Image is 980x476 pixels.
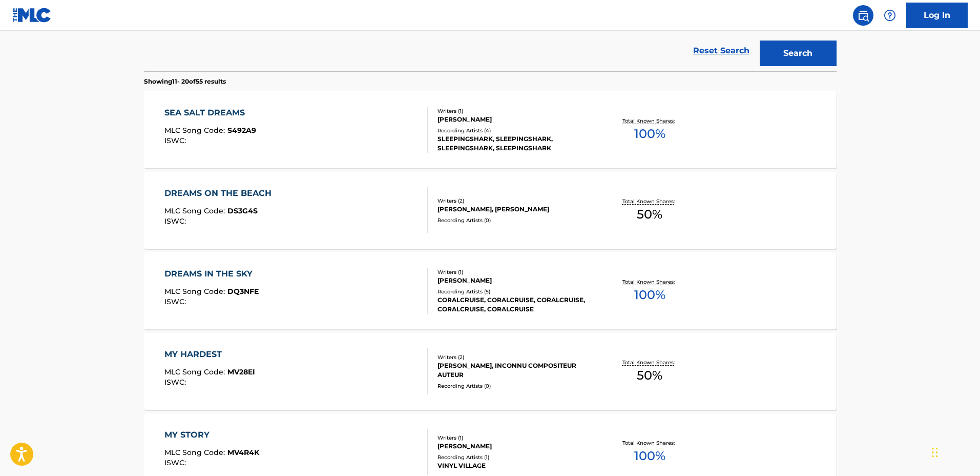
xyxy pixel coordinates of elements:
[634,125,665,143] span: 100 %
[622,197,677,205] p: Total Known Shares:
[227,126,256,135] span: S492A9
[437,453,592,461] div: Recording Artists ( 1 )
[622,439,677,447] p: Total Known Shares:
[688,39,755,62] a: Reset Search
[164,378,189,387] span: ISWC :
[164,216,189,226] span: ISWC :
[437,107,592,115] div: Writers ( 1 )
[929,427,980,476] iframe: Chat Widget
[437,115,592,124] div: [PERSON_NAME]
[227,367,255,376] span: MV28EI
[144,333,837,410] a: MY HARDESTMLC Song Code:MV28EIISWC:Writers (2)[PERSON_NAME], INCONNU COMPOSITEUR AUTEURRecording ...
[164,187,277,200] div: DREAMS ON THE BEACH
[634,447,665,465] span: 100 %
[164,268,259,280] div: DREAMS IN THE SKY
[880,5,900,26] div: Help
[437,361,592,380] div: [PERSON_NAME], INCONNU COMPOSITEUR AUTEUR
[227,206,258,215] span: DS3G4S
[144,252,837,329] a: DREAMS IN THE SKYMLC Song Code:DQ3NFEISWC:Writers (1)[PERSON_NAME]Recording Artists (5)CORALCRUIS...
[164,206,227,215] span: MLC Song Code :
[144,91,837,168] a: SEA SALT DREAMSMLC Song Code:S492A9ISWC:Writers (1)[PERSON_NAME]Recording Artists (4)SLEEPINGSHAR...
[437,461,592,470] div: VINYL VILLAGE
[437,216,592,224] div: Recording Artists ( 0 )
[164,348,255,361] div: MY HARDEST
[164,107,256,119] div: SEA SALT DREAMS
[437,197,592,205] div: Writers ( 2 )
[12,8,52,23] img: MLC Logo
[437,442,592,451] div: [PERSON_NAME]
[437,295,592,314] div: CORALCRUISE, CORALCRUISE, CORALCRUISE, CORALCRUISE, CORALCRUISE
[227,287,259,296] span: DQ3NFE
[857,9,869,22] img: search
[622,117,677,125] p: Total Known Shares:
[227,448,259,457] span: MV4R4K
[437,268,592,276] div: Writers ( 1 )
[144,172,837,249] a: DREAMS ON THE BEACHMLC Song Code:DS3G4SISWC:Writers (2)[PERSON_NAME], [PERSON_NAME]Recording Arti...
[164,367,227,376] span: MLC Song Code :
[437,288,592,295] div: Recording Artists ( 5 )
[437,205,592,214] div: [PERSON_NAME], [PERSON_NAME]
[437,127,592,134] div: Recording Artists ( 4 )
[906,3,968,28] a: Log In
[164,126,227,135] span: MLC Song Code :
[437,276,592,285] div: [PERSON_NAME]
[164,287,227,296] span: MLC Song Code :
[637,205,662,224] span: 50 %
[853,5,873,26] a: Public Search
[437,434,592,442] div: Writers ( 1 )
[760,41,837,66] button: Search
[164,297,189,306] span: ISWC :
[622,359,677,366] p: Total Known Shares:
[437,134,592,153] div: SLEEPINGSHARK, SLEEPINGSHARK, SLEEPINGSHARK, SLEEPINGSHARK
[622,278,677,286] p: Total Known Shares:
[884,9,896,22] img: help
[164,448,227,457] span: MLC Song Code :
[634,286,665,304] span: 100 %
[437,353,592,361] div: Writers ( 2 )
[164,429,259,441] div: MY STORY
[164,136,189,145] span: ISWC :
[164,458,189,467] span: ISWC :
[437,382,592,390] div: Recording Artists ( 0 )
[637,366,662,385] span: 50 %
[144,77,226,86] p: Showing 11 - 20 of 55 results
[932,437,938,468] div: Drag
